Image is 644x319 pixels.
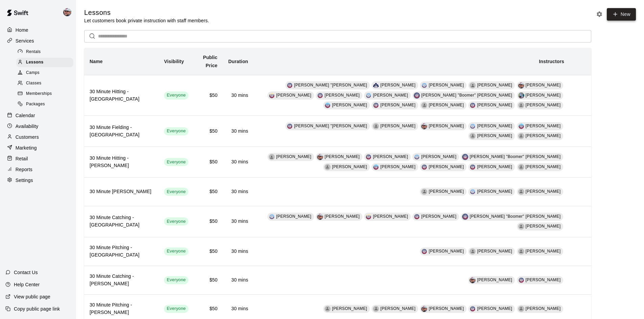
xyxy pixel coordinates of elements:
span: [PERSON_NAME] [332,164,367,169]
img: Bryan Henry [421,82,427,88]
div: Tyler Dearden [373,123,379,129]
span: [PERSON_NAME] [429,189,464,194]
b: Public Price [203,55,217,68]
span: [PERSON_NAME] [380,164,415,169]
a: Marketing [5,143,71,153]
span: [PERSON_NAME] "[PERSON_NAME] [294,124,367,128]
span: [PERSON_NAME] [477,249,512,254]
div: Memberships [16,89,73,99]
div: Alec Silverman [518,82,524,88]
p: Retail [16,155,28,162]
span: [PERSON_NAME] [477,306,512,311]
div: Jake Ureña [365,154,372,160]
span: [PERSON_NAME] [276,154,311,159]
span: Classes [26,80,41,87]
img: Jake Ureña [317,92,323,99]
div: Joey Wright [470,102,476,108]
div: This service is visible to all of your customers [164,91,188,100]
h6: $50 [199,276,217,284]
b: Name [90,59,103,64]
h6: $50 [199,248,217,255]
img: Derek "Boomer" Wickersham [414,92,420,99]
a: Calendar [5,110,71,121]
div: This service is visible to all of your customers [164,188,188,196]
a: Lessons [16,57,76,68]
p: Services [16,37,34,44]
span: [PERSON_NAME] [380,103,415,107]
button: Lesson settings [594,9,604,19]
span: Everyone [164,189,188,195]
p: Settings [16,177,33,184]
span: [PERSON_NAME] "Boomer" [PERSON_NAME] [470,154,560,159]
div: Noah Stofman [325,102,331,108]
p: Copy public page link [14,305,60,312]
img: Larry Yurkonis [373,82,379,88]
span: [PERSON_NAME] [526,224,561,229]
span: [PERSON_NAME] "Boomer" [PERSON_NAME] [470,214,560,219]
a: Settings [5,175,71,185]
div: Noah Stofman [518,123,524,129]
span: [PERSON_NAME] [373,214,408,219]
div: Paul Woodley [518,92,524,99]
span: Everyone [164,277,188,283]
a: Reports [5,164,71,175]
span: [PERSON_NAME] [380,124,415,128]
span: [PERSON_NAME] [325,93,360,98]
h6: $50 [199,188,217,195]
span: Everyone [164,128,188,134]
p: Reports [16,166,32,173]
span: Everyone [164,159,188,165]
img: Alec Silverman [421,123,427,129]
div: Tyler Dearden [421,189,427,195]
span: [PERSON_NAME] [526,189,561,194]
h6: 30 Minute Pitching - [GEOGRAPHIC_DATA] [90,244,153,259]
div: Packages [16,100,73,109]
p: Contact Us [14,269,38,276]
h6: 30 Minute Hitting - [GEOGRAPHIC_DATA] [90,88,153,103]
img: Kenny Zahn [269,92,275,99]
img: Bryan Henry [269,214,275,220]
p: Availability [16,123,39,130]
b: Duration [228,59,248,64]
h6: $50 [199,305,217,313]
p: Help Center [14,281,40,288]
div: Shawn Semple [470,248,476,255]
img: AJ Wright [470,189,476,195]
div: AJ Wright [365,92,372,99]
div: Derek "Boomer" Wickersham [462,154,468,160]
div: Alec Silverman [470,277,476,283]
span: [PERSON_NAME] [373,154,408,159]
div: This service is visible to all of your customers [164,247,188,256]
h6: $50 [199,128,217,135]
span: [PERSON_NAME] [429,164,464,169]
div: Julian Clark [518,164,524,170]
h6: $50 [199,158,217,166]
img: Kenny Zahn [365,214,372,220]
a: Memberships [16,89,76,99]
div: Classes [16,79,73,88]
div: Cam Driscoll [373,102,379,108]
span: [PERSON_NAME] [421,214,456,219]
span: [PERSON_NAME] [477,83,512,87]
img: Brian Marconi [421,248,427,255]
div: Johnathan "JP" Paskewicz [287,82,293,88]
span: Rentals [26,49,41,55]
span: [PERSON_NAME] [477,164,512,169]
div: Shawn Semple [518,306,524,312]
span: [PERSON_NAME] [526,83,561,87]
span: Packages [26,101,45,108]
span: [PERSON_NAME] [429,306,464,311]
span: [PERSON_NAME] [477,277,512,282]
div: Keith Boswick [325,306,331,312]
img: AJ Wright [470,123,476,129]
span: Lessons [26,59,44,66]
b: Instructors [539,59,564,64]
div: Derek "Boomer" Wickersham [462,214,468,220]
